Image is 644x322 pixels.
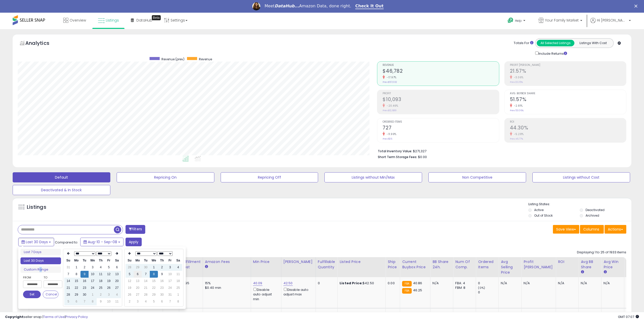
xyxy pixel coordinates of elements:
b: Short Term Storage Fees: [378,155,417,159]
button: Aug-10 - Sep-08 [80,238,123,246]
th: Fr [105,257,113,264]
div: Tooltip anchor [152,15,161,20]
td: 14 [64,278,72,285]
td: 27 [113,285,121,291]
td: 28 [64,291,72,298]
span: Aug-10 - Sep-08 [88,239,117,244]
td: 6 [113,264,121,271]
td: 3 [134,298,142,305]
div: Num of Comp. [455,259,474,270]
span: Your Family Market [545,18,579,23]
h2: 727 [383,125,499,132]
span: Overview [70,18,86,23]
div: $42.50 [340,281,382,286]
td: 9 [158,271,166,278]
button: Apply [126,238,142,246]
div: Avg Win Price [604,259,622,270]
div: Avg BB Share [581,259,599,270]
small: Avg Win Price. [604,270,607,274]
div: N/A [581,281,597,286]
label: Deactivated [586,208,605,212]
td: 18 [97,278,105,285]
div: Disable auto adjust max [283,287,312,297]
td: 21 [64,285,72,291]
td: 1 [150,264,158,271]
h2: $46,782 [383,68,499,75]
a: Help [504,13,530,29]
td: 26 [105,285,113,291]
small: Prev: 53.06% [510,109,524,112]
td: 7 [64,271,72,278]
th: Th [97,257,105,264]
th: We [150,257,158,264]
td: 28 [142,291,150,298]
button: Last 30 Days [18,238,54,246]
label: Active [534,208,544,212]
td: 7 [166,298,174,305]
small: -2.81% [512,104,523,108]
div: Fulfillable Quantity [318,259,335,270]
div: 0 [478,290,498,295]
i: DataHub... [275,4,299,8]
td: 16 [80,278,89,285]
td: 20 [113,278,121,285]
div: N/A [501,281,517,286]
button: Repricing Off [221,172,318,182]
td: 5 [105,264,113,271]
td: 28 [126,264,134,271]
td: 22 [150,285,158,291]
small: -5.28% [512,132,524,136]
td: 30 [142,264,150,271]
a: Listings [94,13,123,28]
td: 8 [89,298,97,305]
span: Ordered Items [383,121,499,123]
a: Hi [PERSON_NAME] [590,18,631,29]
td: 26 [126,291,134,298]
button: Save View [553,225,579,234]
td: 2 [158,264,166,271]
td: 8 [150,271,158,278]
small: Prev: 826 [383,137,392,140]
td: 30 [80,291,89,298]
div: Ordered Items [478,259,496,270]
th: Mo [134,257,142,264]
b: Total Inventory Value: [378,149,412,153]
td: 13 [113,271,121,278]
td: 27 [134,291,142,298]
div: N/A [432,281,449,286]
h2: 44.30% [510,125,626,132]
td: 11 [174,271,182,278]
td: 25 [174,285,182,291]
div: Close [634,5,639,8]
span: Profit [383,92,499,95]
td: 1 [174,291,182,298]
td: 9 [97,298,105,305]
td: 22 [72,285,80,291]
span: Revenue [383,64,499,67]
span: $0.00 [418,155,427,159]
th: Fr [166,257,174,264]
div: 0.00 [388,281,396,286]
div: N/A [604,281,620,286]
small: Prev: 22.25% [510,81,523,84]
td: 24 [89,285,97,291]
li: Last 7 Days [20,249,61,256]
div: seller snap | | [5,315,88,319]
span: Revenue (prev) [161,57,184,61]
td: 31 [166,291,174,298]
td: 18 [174,278,182,285]
td: 6 [134,271,142,278]
li: Custom Range [20,266,61,273]
td: 5 [126,271,134,278]
p: Listing States: [528,202,631,207]
td: 11 [113,298,121,305]
small: -20.46% [385,104,398,108]
div: Current Buybox Price [402,259,428,270]
td: 17 [166,278,174,285]
div: 10.95 [181,281,199,286]
th: Su [126,257,134,264]
span: DataHub [136,18,152,23]
small: Amazon Fees. [205,264,208,269]
td: 17 [89,278,97,285]
th: Sa [113,257,121,264]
